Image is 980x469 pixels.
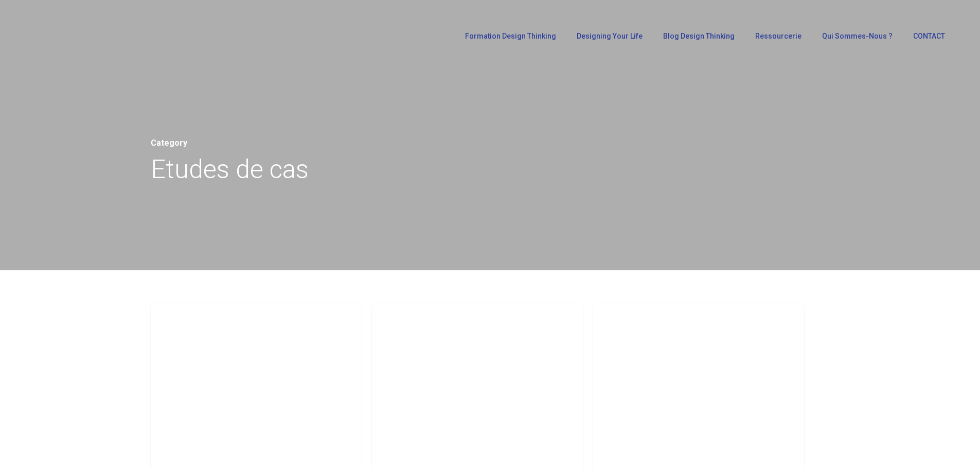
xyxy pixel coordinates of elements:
[382,314,450,326] a: Etudes de cas
[913,32,945,40] span: CONTACT
[908,32,950,40] a: CONTACT
[151,151,830,187] h1: Etudes de cas
[822,32,893,40] span: Qui sommes-nous ?
[817,32,898,40] a: Qui sommes-nous ?
[663,32,735,40] span: Blog Design Thinking
[460,32,561,40] a: Formation Design Thinking
[755,32,801,40] span: Ressourcerie
[658,32,740,40] a: Blog Design Thinking
[151,138,187,148] span: Category
[572,32,648,40] a: Designing Your Life
[750,32,807,40] a: Ressourcerie
[603,314,671,326] a: Etudes de cas
[161,314,228,326] a: Etudes de cas
[465,32,556,40] span: Formation Design Thinking
[577,32,643,40] span: Designing Your Life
